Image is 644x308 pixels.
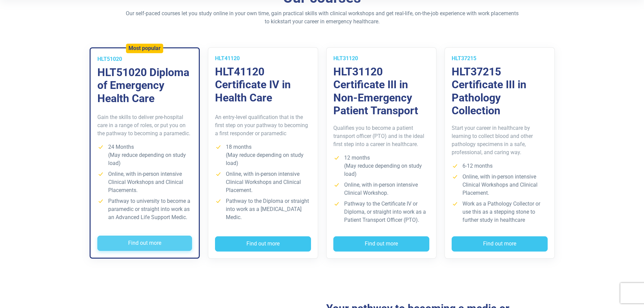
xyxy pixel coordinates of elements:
button: Find out more [97,236,192,251]
h3: HLT31120 Certificate III in Non-Emergency Patient Transport [333,65,429,117]
button: Find out more [452,236,548,252]
li: Online, with in-person intensive Clinical Workshops and Clinical Placement. [452,173,548,197]
li: 6-12 months [452,162,548,170]
span: HLT41120 [215,55,240,62]
button: Find out more [333,236,429,252]
li: 24 Months (May reduce depending on study load) [97,143,192,167]
p: Qualifies you to become a patient transport officer (PTO) and is the ideal first step into a care... [333,124,429,148]
span: HLT37215 [452,55,476,62]
li: Work as a Pathology Collector or use this as a stepping stone to further study in healthcare [452,200,548,224]
h3: HLT37215 Certificate III in Pathology Collection [452,65,548,117]
h5: Most popular [128,45,161,51]
li: Online, with in-person intensive Clinical Workshop. [333,181,429,197]
li: 12 months (May reduce depending on study load) [333,154,429,178]
h3: HLT41120 Certificate IV in Health Care [215,65,311,104]
a: Most popular HLT51020 HLT51020 Diploma of Emergency Health Care Gain the skills to deliver pre-ho... [90,47,200,259]
a: HLT31120 HLT31120 Certificate III in Non-Emergency Patient Transport Qualifies you to become a pa... [326,47,436,259]
span: HLT31120 [333,55,358,62]
span: HLT51020 [97,56,122,62]
p: Gain the skills to deliver pre-hospital care in a range of roles, or put you on the pathway to be... [97,113,192,138]
li: Online, with in-person intensive Clinical Workshops and Clinical Placements. [97,170,192,194]
p: Start your career in healthcare by learning to collect blood and other pathology specimens in a s... [452,124,548,157]
li: Pathway to university to become a paramedic or straight into work as an Advanced Life Support Medic. [97,197,192,221]
button: Find out more [215,236,311,252]
li: Pathway to the Diploma or straight into work as a [MEDICAL_DATA] Medic. [215,197,311,221]
a: HLT37215 HLT37215 Certificate III in Pathology Collection Start your career in healthcare by lear... [445,47,555,259]
li: 18 months (May reduce depending on study load) [215,143,311,167]
li: Pathway to the Certificate IV or Diploma, or straight into work as a Patient Transport Officer (P... [333,200,429,224]
p: Our self-paced courses let you study online in your own time, gain practical skills with clinical... [124,9,520,26]
a: HLT41120 HLT41120 Certificate IV in Health Care An entry-level qualification that is the first st... [208,47,318,259]
p: An entry-level qualification that is the first step on your pathway to becoming a first responder... [215,113,311,138]
h3: HLT51020 Diploma of Emergency Health Care [97,66,192,105]
li: Online, with in-person intensive Clinical Workshops and Clinical Placement. [215,170,311,194]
